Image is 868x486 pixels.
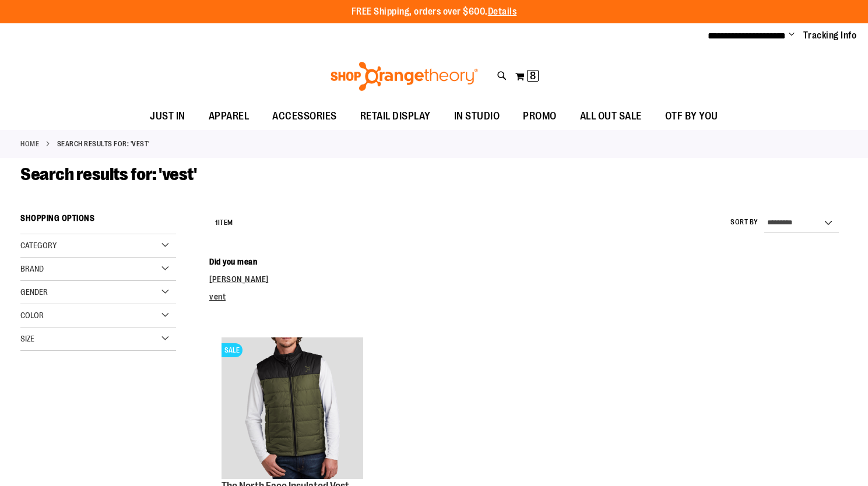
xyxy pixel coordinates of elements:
[20,208,176,234] strong: Shopping Options
[209,103,249,129] span: APPAREL
[222,337,363,479] img: Product image for The North Face Insulated Vest
[789,30,795,41] button: Account menu
[803,29,857,42] a: Tracking Info
[222,343,243,357] span: SALE
[20,164,196,184] span: Search results for: 'vest'
[329,62,480,91] img: Shop Orangetheory
[209,274,269,284] a: [PERSON_NAME]
[20,287,48,297] span: Gender
[20,264,44,273] span: Brand
[57,139,150,149] strong: Search results for: 'vest'
[580,103,642,129] span: ALL OUT SALE
[730,217,758,227] label: Sort By
[150,103,185,129] span: JUST IN
[215,214,233,232] h2: Item
[488,6,517,17] a: Details
[352,5,517,19] p: FREE Shipping, orders over $600.
[360,103,431,129] span: RETAIL DISPLAY
[209,256,848,267] dt: Did you mean
[20,334,34,343] span: Size
[530,70,536,82] span: 8
[20,241,57,250] span: Category
[665,103,718,129] span: OTF BY YOU
[215,219,218,227] span: 1
[209,292,226,301] a: vent
[523,103,557,129] span: PROMO
[272,103,337,129] span: ACCESSORIES
[222,337,363,481] a: Product image for The North Face Insulated VestSALE
[20,311,44,320] span: Color
[20,139,39,149] a: Home
[454,103,500,129] span: IN STUDIO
